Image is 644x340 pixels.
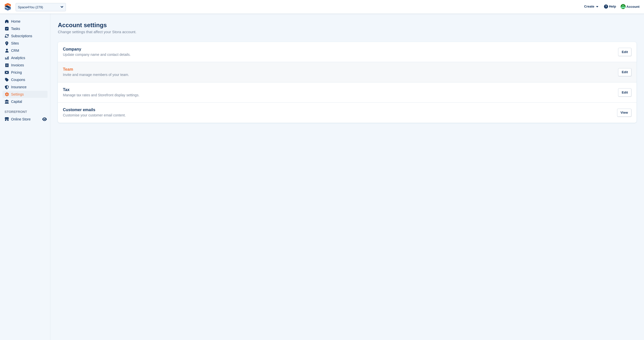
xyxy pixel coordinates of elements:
[3,40,48,47] a: menu
[621,4,626,9] img: Laura Carlisle
[11,32,41,39] span: Subscriptions
[11,69,41,76] span: Pricing
[3,83,48,91] a: menu
[58,62,636,82] a: Team Invite and manage members of your team. Edit
[63,47,131,52] h2: Company
[63,113,126,118] p: Customise your customer email content.
[11,116,41,123] span: Online Store
[617,109,631,117] div: View
[11,62,41,69] span: Invoices
[63,108,126,112] h2: Customer emails
[58,103,636,123] a: Customer emails Customise your customer email content. View
[3,91,48,98] a: menu
[63,53,131,57] p: Update company name and contact details.
[11,76,41,83] span: Coupons
[3,98,48,105] a: menu
[618,88,631,97] div: Edit
[63,88,139,92] h2: Tax
[3,76,48,83] a: menu
[63,93,139,98] p: Manage tax rates and Storefront display settings.
[584,4,594,9] span: Create
[11,83,41,91] span: Insurance
[3,116,48,123] a: menu
[58,29,136,35] p: Change settings that affect your Stora account.
[42,116,48,122] a: Preview store
[618,48,631,56] div: Edit
[58,22,107,28] h1: Account settings
[4,3,12,11] img: stora-icon-8386f47178a22dfd0bd8f6a31ec36ba5ce8667c1dd55bd0f319d3a0aa187defe.svg
[18,5,43,10] div: Space4You (279)
[3,62,48,69] a: menu
[618,68,631,76] div: Edit
[3,18,48,25] a: menu
[3,47,48,54] a: menu
[11,40,41,47] span: Sites
[11,47,41,54] span: CRM
[11,98,41,105] span: Capital
[11,25,41,32] span: Tasks
[609,4,616,9] span: Help
[63,67,129,72] h2: Team
[58,82,636,103] a: Tax Manage tax rates and Storefront display settings. Edit
[58,42,636,62] a: Company Update company name and contact details. Edit
[5,109,50,114] span: Storefront
[3,54,48,61] a: menu
[3,32,48,39] a: menu
[11,54,41,61] span: Analytics
[3,69,48,76] a: menu
[11,18,41,25] span: Home
[11,91,41,98] span: Settings
[3,25,48,32] a: menu
[63,73,129,77] p: Invite and manage members of your team.
[626,4,639,9] span: Account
